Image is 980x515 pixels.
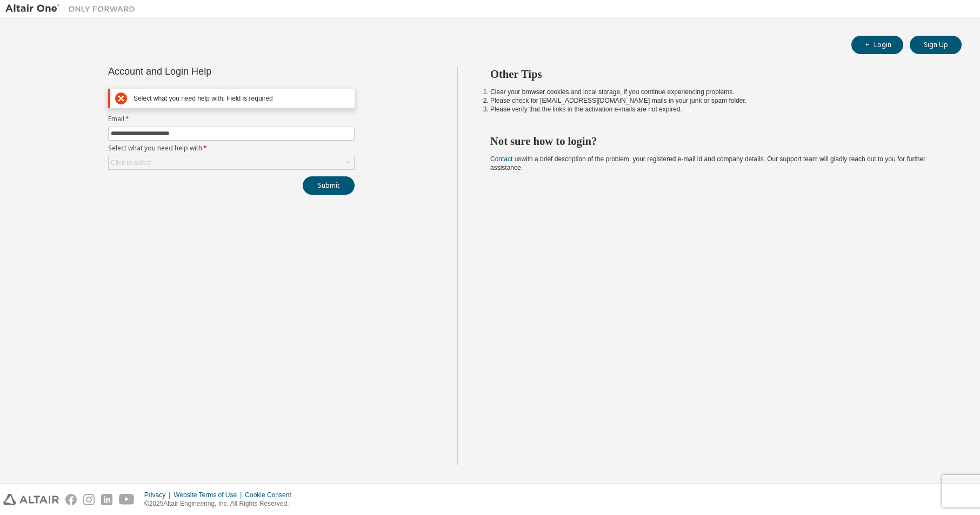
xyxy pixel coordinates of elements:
a: Contact us [490,155,521,163]
span: with a brief description of the problem, your registered e-mail id and company details. Our suppo... [490,155,925,171]
img: Altair One [5,3,141,14]
li: Please check for [EMAIL_ADDRESS][DOMAIN_NAME] mails in your junk or spam folder. [490,96,942,105]
img: linkedin.svg [101,494,112,505]
li: Clear your browser cookies and local storage, if you continue experiencing problems. [490,88,942,96]
div: Account and Login Help [108,67,305,76]
div: Click to select [111,159,151,167]
li: Please verify that the links in the activation e-mails are not expired. [490,105,942,114]
h2: Other Tips [490,67,942,81]
div: Select what you need help with: Field is required [134,95,350,103]
button: Sign Up [910,36,962,54]
button: Submit [303,176,355,195]
img: altair_logo.svg [3,494,59,505]
label: Select what you need help with [108,144,355,153]
p: © 2025 Altair Engineering, Inc. All Rights Reserved. [144,499,298,509]
div: Cookie Consent [245,491,297,499]
img: instagram.svg [83,494,95,505]
img: facebook.svg [65,494,77,505]
h2: Not sure how to login? [490,134,942,148]
img: youtube.svg [119,494,135,505]
div: Website Terms of Use [174,491,245,499]
div: Privacy [144,491,174,499]
label: Email [108,115,355,123]
div: Click to select [109,156,354,169]
button: Login [851,36,903,54]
